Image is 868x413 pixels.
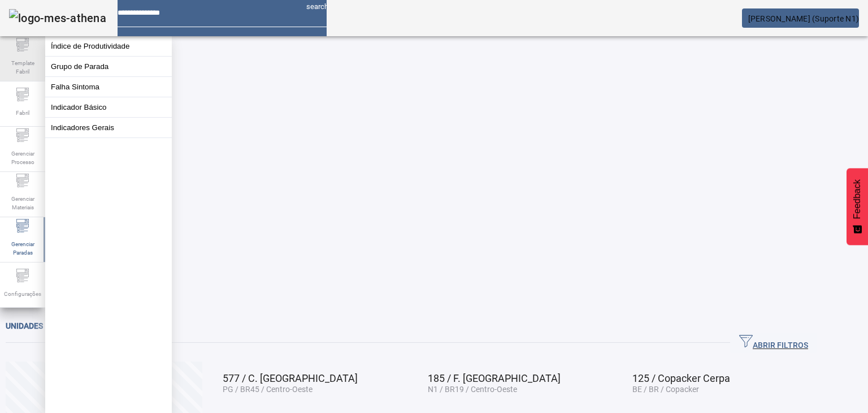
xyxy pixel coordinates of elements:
[632,372,730,384] span: 125 / Copacker Cerpa
[223,372,358,384] span: 577 / C. [GEOGRAPHIC_DATA]
[6,191,40,215] span: Gerenciar Materiais
[1,286,45,302] span: Configurações
[45,57,172,76] button: Grupo de Parada
[739,334,808,351] span: ABRIR FILTROS
[748,14,860,23] span: [PERSON_NAME] (Suporte N1)
[632,385,699,394] span: BE / BR / Copacker
[730,333,817,353] button: ABRIR FILTROS
[45,118,172,137] button: Indicadores Gerais
[6,236,40,260] span: Gerenciar Paradas
[9,9,106,27] img: logo-mes-athena
[45,77,172,97] button: Falha Sintoma
[45,36,172,56] button: Índice de Produtividade
[847,168,868,245] button: Feedback - Mostrar pesquisa
[428,385,517,394] span: N1 / BR19 / Centro-Oeste
[12,105,33,121] span: Fabril
[428,372,561,384] span: 185 / F. [GEOGRAPHIC_DATA]
[852,179,862,219] span: Feedback
[6,55,40,79] span: Template Fabril
[6,321,43,330] span: Unidades
[6,146,40,170] span: Gerenciar Processo
[45,97,172,117] button: Indicador Básico
[223,385,313,394] span: PG / BR45 / Centro-Oeste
